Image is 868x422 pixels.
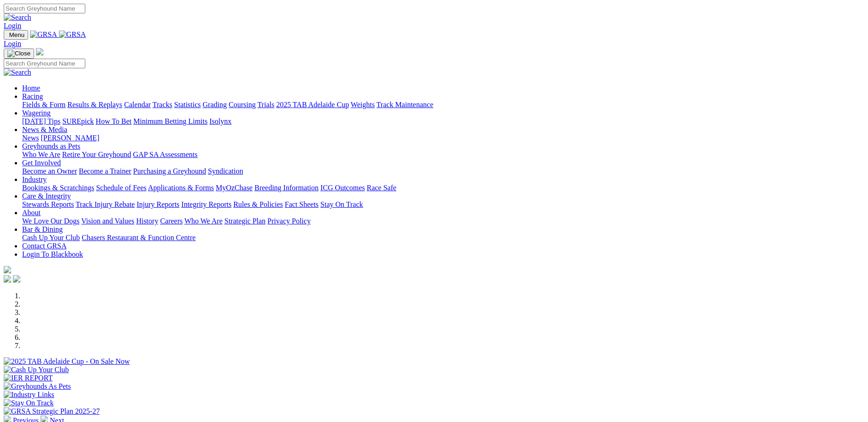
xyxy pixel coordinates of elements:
a: News & Media [22,126,67,133]
a: Weights [351,101,375,109]
a: Schedule of Fees [96,184,146,192]
a: Care & Integrity [22,192,71,200]
img: Cash Up Your Club [4,366,69,374]
a: Who We Are [22,151,60,158]
a: Become a Trainer [79,167,131,175]
div: Racing [22,101,864,109]
div: Bar & Dining [22,234,864,242]
a: Bar & Dining [22,225,63,233]
div: Wagering [22,117,864,126]
a: Chasers Restaurant & Function Centre [82,234,195,241]
a: Fact Sheets [285,200,319,208]
a: Bookings & Scratchings [22,184,94,192]
a: Track Maintenance [377,101,433,109]
a: Contact GRSA [22,242,66,250]
a: How To Bet [96,117,132,125]
a: Who We Are [184,217,223,225]
div: News & Media [22,134,864,142]
img: Search [4,68,31,77]
a: Retire Your Greyhound [62,151,131,158]
a: SUREpick [62,117,94,125]
a: Integrity Reports [181,200,231,208]
a: Fields & Form [22,101,65,109]
img: Stay On Track [4,399,53,407]
a: Tracks [153,101,172,109]
a: Race Safe [366,184,396,192]
a: Statistics [174,101,201,109]
a: Get Involved [22,159,61,167]
a: Login [4,22,21,30]
a: About [22,209,41,217]
a: Grading [203,101,227,109]
a: [PERSON_NAME] [41,134,99,142]
img: Close [7,50,30,57]
a: Purchasing a Greyhound [133,167,206,175]
img: 2025 TAB Adelaide Cup - On Sale Now [4,357,130,366]
a: ICG Outcomes [320,184,365,192]
a: Strategic Plan [224,217,266,225]
a: Cash Up Your Club [22,234,80,241]
a: Become an Owner [22,167,77,175]
a: Applications & Forms [148,184,214,192]
img: facebook.svg [4,275,11,283]
div: Get Involved [22,167,864,175]
a: Isolynx [209,117,231,125]
a: Injury Reports [136,200,179,208]
a: Greyhounds as Pets [22,142,80,150]
img: Search [4,13,31,22]
a: 2025 TAB Adelaide Cup [276,101,349,109]
input: Search [4,59,85,68]
a: Home [22,84,40,92]
button: Toggle navigation [4,48,34,59]
a: Breeding Information [254,184,319,192]
div: Greyhounds as Pets [22,151,864,159]
a: Minimum Betting Limits [133,117,207,125]
a: Careers [160,217,183,225]
img: twitter.svg [13,275,20,283]
a: Stay On Track [320,200,363,208]
a: MyOzChase [216,184,253,192]
button: Toggle navigation [4,30,28,40]
a: Industry [22,175,47,183]
div: Care & Integrity [22,200,864,209]
a: Calendar [124,101,151,109]
a: Login [4,40,21,48]
div: About [22,217,864,225]
img: Greyhounds As Pets [4,382,71,391]
img: logo-grsa-white.png [4,266,11,273]
div: Industry [22,184,864,192]
a: Trials [257,101,274,109]
img: GRSA [30,30,57,39]
a: Rules & Policies [233,200,283,208]
input: Search [4,4,85,13]
a: Syndication [208,167,243,175]
img: GRSA Strategic Plan 2025-27 [4,407,100,416]
a: Vision and Values [81,217,134,225]
img: Industry Links [4,391,54,399]
img: logo-grsa-white.png [36,48,43,55]
a: We Love Our Dogs [22,217,79,225]
a: History [136,217,158,225]
a: Privacy Policy [267,217,311,225]
a: Stewards Reports [22,200,74,208]
span: Menu [9,31,24,38]
img: IER REPORT [4,374,53,382]
a: News [22,134,39,142]
a: Login To Blackbook [22,250,83,258]
a: Racing [22,92,43,100]
a: Wagering [22,109,51,117]
img: GRSA [59,30,86,39]
a: [DATE] Tips [22,117,60,125]
a: Track Injury Rebate [76,200,135,208]
a: Results & Replays [67,101,122,109]
a: GAP SA Assessments [133,151,198,158]
a: Coursing [229,101,256,109]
